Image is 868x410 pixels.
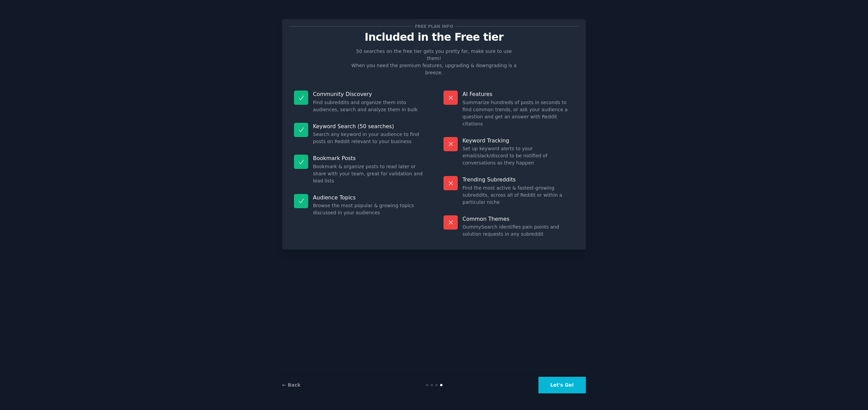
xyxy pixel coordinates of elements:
[462,99,574,128] dd: Summarize hundreds of posts in seconds to find common trends, or ask your audience a question and...
[462,91,574,98] p: AI Features
[414,23,454,30] span: Free plan info
[289,31,579,43] p: Included in the Free tier
[462,184,574,206] dd: Find the most active & fastest-growing subreddits, across all of Reddit or within a particular niche
[313,155,425,162] p: Bookmark Posts
[313,163,425,184] dd: Bookmark & organize posts to read later or share with your team, great for validation and lead lists
[462,137,574,144] p: Keyword Tracking
[462,215,574,222] p: Common Themes
[462,223,574,238] dd: GummySearch identifies pain points and solution requests in any subreddit
[462,176,574,183] p: Trending Subreddits
[313,99,425,113] dd: Find subreddits and organize them into audiences, search and analyze them in bulk
[313,131,425,145] dd: Search any keyword in your audience to find posts on Reddit relevant to your business
[349,48,519,76] p: 50 searches on the free tier gets you pretty far, make sure to use them! When you need the premiu...
[313,123,425,130] p: Keyword Search (50 searches)
[313,91,425,98] p: Community Discovery
[462,145,574,167] dd: Set up keyword alerts to your email/slack/discord to be notified of conversations as they happen
[538,377,586,393] button: Let's Go!
[282,382,300,388] a: ← Back
[313,194,425,201] p: Audience Topics
[313,202,425,216] dd: Browse the most popular & growing topics discussed in your audiences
